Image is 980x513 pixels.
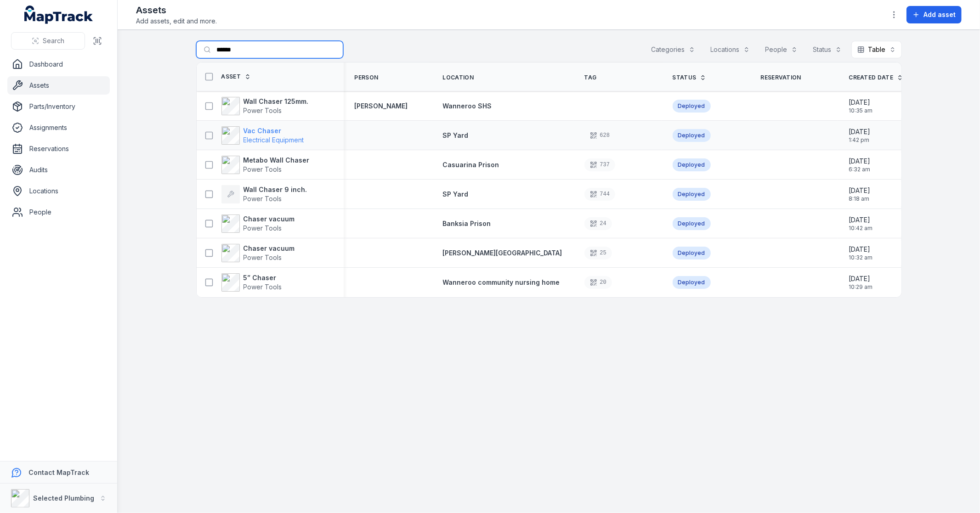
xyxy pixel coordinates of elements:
time: 03/04/2025, 10:32:23 am [849,245,873,261]
h2: Assets [136,4,217,17]
span: 1:42 pm [849,136,871,144]
button: People [759,41,804,58]
a: People [7,203,110,221]
span: [DATE] [849,215,873,225]
a: Wanneroo community nursing home [443,278,560,287]
time: 23/07/2025, 8:18:09 am [849,186,871,203]
div: Deployed [673,188,711,201]
a: Locations [7,182,110,200]
a: [PERSON_NAME][GEOGRAPHIC_DATA] [443,248,562,258]
span: Add assets, edit and more. [136,17,217,26]
a: Parts/Inventory [7,97,110,116]
strong: Vac Chaser [244,126,304,135]
div: Deployed [673,217,711,230]
a: Created Date [849,74,904,81]
a: [PERSON_NAME] [355,101,408,111]
a: Metabo Wall ChaserPower Tools [221,156,310,174]
button: Categories [646,41,701,58]
strong: 5” Chaser [244,273,282,282]
span: Asset [221,73,241,80]
div: 20 [584,276,612,289]
a: 5” ChaserPower Tools [221,273,282,292]
span: [DATE] [849,274,873,283]
span: [PERSON_NAME][GEOGRAPHIC_DATA] [443,249,562,257]
span: Power Tools [244,165,282,173]
a: MapTrack [24,6,93,24]
strong: Chaser vacuum [244,214,295,224]
span: Reservation [761,74,801,81]
div: 24 [584,217,612,230]
button: Add asset [906,6,962,23]
span: Wanneroo SHS [443,102,492,110]
span: Location [443,74,474,81]
span: Person [355,74,379,81]
div: 628 [584,129,616,142]
span: Power Tools [244,195,282,203]
time: 21/08/2025, 6:32:23 am [849,157,871,173]
span: 6:32 am [849,166,871,173]
span: Power Tools [244,107,282,114]
span: Power Tools [244,283,282,291]
a: SP Yard [443,131,469,140]
a: Status [673,74,707,81]
time: 26/08/2025, 1:42:05 pm [849,127,871,144]
span: 8:18 am [849,195,871,203]
time: 02/09/2025, 10:35:01 am [849,98,873,114]
div: 25 [584,247,612,259]
a: Chaser vacuumPower Tools [221,244,295,262]
span: Power Tools [244,224,282,232]
a: Banksia Prison [443,219,491,228]
span: 10:42 am [849,225,873,232]
span: Power Tools [244,254,282,261]
span: 10:35 am [849,107,873,114]
span: Search [43,36,64,45]
strong: Contact MapTrack [28,468,89,476]
span: SP Yard [443,131,469,139]
a: Audits [7,161,110,179]
span: 10:32 am [849,254,873,261]
span: SP Yard [443,190,469,198]
a: Chaser vacuumPower Tools [221,214,295,233]
span: [DATE] [849,245,873,254]
span: [DATE] [849,157,871,166]
span: [DATE] [849,127,871,136]
a: Casuarina Prison [443,160,499,169]
a: Wall Chaser 9 inch.Power Tools [221,185,307,203]
div: 744 [584,188,616,201]
a: Wall Chaser 125mm.Power Tools [221,97,309,115]
span: Created Date [849,74,894,81]
div: Deployed [673,129,711,142]
a: SP Yard [443,190,469,199]
span: Add asset [923,10,956,19]
a: Assets [7,76,110,95]
a: Dashboard [7,55,110,73]
time: 03/04/2025, 10:29:33 am [849,274,873,291]
button: Table [851,41,902,58]
div: Deployed [673,276,711,289]
span: Electrical Equipment [244,136,304,144]
span: [DATE] [849,186,871,195]
strong: Selected Plumbing [33,494,94,502]
div: Deployed [673,100,711,113]
span: Wanneroo community nursing home [443,278,560,286]
a: Vac ChaserElectrical Equipment [221,126,304,145]
strong: Metabo Wall Chaser [244,156,310,165]
a: Asset [221,73,251,80]
button: Search [11,32,85,50]
span: 10:29 am [849,283,873,291]
button: Status [807,41,848,58]
time: 03/04/2025, 10:42:32 am [849,215,873,232]
a: Reservations [7,140,110,158]
span: Casuarina Prison [443,161,499,169]
strong: Wall Chaser 9 inch. [244,185,307,194]
strong: Wall Chaser 125mm. [244,97,309,106]
div: Deployed [673,158,711,171]
a: Assignments [7,118,110,137]
span: Status [673,74,697,81]
span: [DATE] [849,98,873,107]
div: 737 [584,158,616,171]
strong: Chaser vacuum [244,244,295,253]
button: Locations [705,41,756,58]
div: Deployed [673,247,711,259]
